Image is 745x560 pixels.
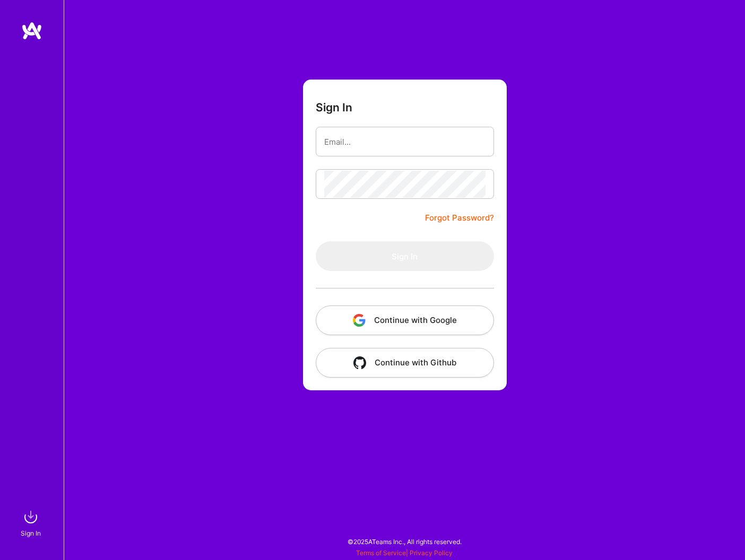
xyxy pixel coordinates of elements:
a: sign inSign In [22,506,41,539]
button: Sign In [316,241,494,271]
button: Continue with Google [316,305,494,335]
div: © 2025 ATeams Inc., All rights reserved. [64,528,745,555]
h3: Sign In [316,101,352,114]
div: Sign In [21,528,41,539]
input: Email... [324,128,486,155]
a: Forgot Password? [425,212,494,224]
span: | [356,549,453,557]
img: sign in [20,506,41,528]
a: Terms of Service [356,549,406,557]
img: icon [353,356,366,369]
a: Privacy Policy [410,549,453,557]
button: Continue with Github [316,348,494,378]
img: logo [21,21,42,40]
img: icon [353,314,366,327]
